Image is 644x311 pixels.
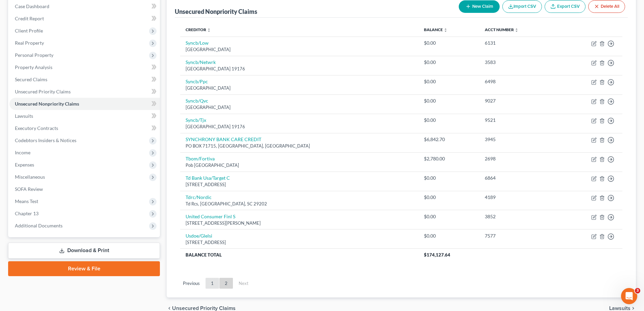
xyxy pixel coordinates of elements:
[219,278,233,289] a: 2
[186,46,413,53] div: [GEOGRAPHIC_DATA]
[9,61,160,73] a: Property Analysis
[424,59,474,66] div: $0.00
[180,249,419,261] th: Balance Total
[621,288,637,304] iframe: Intercom live chat
[424,136,474,143] div: $6,842.70
[609,306,630,311] span: Lawsuits
[15,40,44,46] span: Real Property
[186,104,413,111] div: [GEOGRAPHIC_DATA]
[545,0,586,13] a: Export CSV
[635,288,640,293] span: 3
[424,232,474,239] div: $0.00
[502,0,542,13] button: Import CSV
[485,27,519,32] a: Acct Number unfold_more
[9,110,160,122] a: Lawsuits
[15,223,63,228] span: Additional Documents
[15,198,38,204] span: Means Test
[424,97,474,104] div: $0.00
[186,175,230,181] a: Td Bank Usa/Target C
[515,28,519,32] i: unfold_more
[15,64,52,70] span: Property Analysis
[424,213,474,220] div: $0.00
[485,155,553,162] div: 2698
[186,181,413,188] div: [STREET_ADDRESS]
[9,73,160,86] a: Secured Claims
[9,122,160,134] a: Executory Contracts
[207,28,211,32] i: unfold_more
[186,156,215,161] a: Tbom/Fortiva
[15,210,39,216] span: Chapter 13
[485,136,553,143] div: 3945
[15,186,43,192] span: SOFA Review
[9,13,160,25] a: Credit Report
[175,7,257,16] div: Unsecured Nonpriority Claims
[424,117,474,124] div: $0.00
[485,40,553,46] div: 6131
[15,174,45,180] span: Miscellaneous
[186,239,413,246] div: [STREET_ADDRESS]
[15,137,76,143] span: Codebtors Insiders & Notices
[167,306,236,311] button: chevron_left Unsecured Priority Claims
[485,194,553,201] div: 4189
[186,79,208,84] a: Syncb/Ppc
[186,124,413,130] div: [GEOGRAPHIC_DATA] 19176
[444,28,448,32] i: unfold_more
[206,278,219,289] a: 1
[186,162,413,169] div: Pob [GEOGRAPHIC_DATA]
[186,59,216,65] a: Syncb/Netwrk
[15,28,43,34] span: Client Profile
[424,78,474,85] div: $0.00
[15,89,71,94] span: Unsecured Priority Claims
[186,27,211,32] a: Creditor unfold_more
[609,306,636,311] button: Lawsuits chevron_right
[186,220,413,226] div: [STREET_ADDRESS][PERSON_NAME]
[15,125,58,131] span: Executory Contracts
[8,261,160,276] a: Review & File
[630,306,636,311] i: chevron_right
[485,59,553,66] div: 3583
[9,0,160,13] a: Case Dashboard
[186,143,413,149] div: PO BOX 71715, [GEOGRAPHIC_DATA], [GEOGRAPHIC_DATA]
[177,278,205,289] a: Previous
[186,117,206,123] a: Syncb/Tjx
[9,98,160,110] a: Unsecured Nonpriority Claims
[186,214,235,219] a: United Consumer Finl S
[485,213,553,220] div: 3852
[9,183,160,195] a: SOFA Review
[424,252,450,258] span: $174,127.64
[424,175,474,181] div: $0.00
[424,194,474,201] div: $0.00
[186,233,212,239] a: Usdoe/Glelsi
[186,194,212,200] a: Tdrc/Nordic
[588,0,625,13] button: Delete All
[186,40,209,46] a: Syncb/Low
[172,306,236,311] span: Unsecured Priority Claims
[15,52,53,58] span: Personal Property
[485,117,553,124] div: 9521
[186,136,261,142] a: SYNCHRONY BANK CARE CREDIT
[15,162,34,168] span: Expenses
[186,66,413,72] div: [GEOGRAPHIC_DATA] 19176
[15,150,30,155] span: Income
[15,16,44,21] span: Credit Report
[15,76,47,82] span: Secured Claims
[186,85,413,91] div: [GEOGRAPHIC_DATA]
[424,155,474,162] div: $2,780.00
[15,101,79,107] span: Unsecured Nonpriority Claims
[485,232,553,239] div: 7577
[15,3,49,9] span: Case Dashboard
[424,27,448,32] a: Balance unfold_more
[15,113,33,119] span: Lawsuits
[485,175,553,181] div: 6864
[8,243,160,259] a: Download & Print
[167,306,172,311] i: chevron_left
[485,78,553,85] div: 6498
[424,40,474,46] div: $0.00
[186,98,208,104] a: Syncb/Qvc
[485,97,553,104] div: 9027
[459,0,500,13] button: New Claim
[9,86,160,98] a: Unsecured Priority Claims
[186,201,413,207] div: Td Rcs, [GEOGRAPHIC_DATA], SC 29202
